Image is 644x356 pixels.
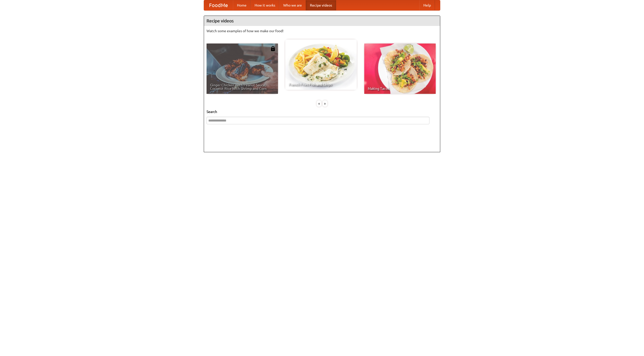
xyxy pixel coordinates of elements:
a: Making Tacos [364,44,436,94]
a: How it works [251,0,279,10]
h4: Recipe videos [204,16,440,26]
div: « [317,100,321,107]
a: French Fries Fish and Chips [285,39,357,90]
span: Making Tacos [368,87,432,90]
a: Help [419,0,435,10]
p: Watch some examples of how we make our food! [207,28,437,33]
span: French Fries Fish and Chips [289,83,353,86]
img: 483408.png [270,46,275,51]
a: Recipe videos [306,0,336,10]
h5: Search [207,109,437,114]
a: FoodMe [204,0,233,10]
a: Who we are [279,0,306,10]
div: » [323,100,327,107]
a: Home [233,0,251,10]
